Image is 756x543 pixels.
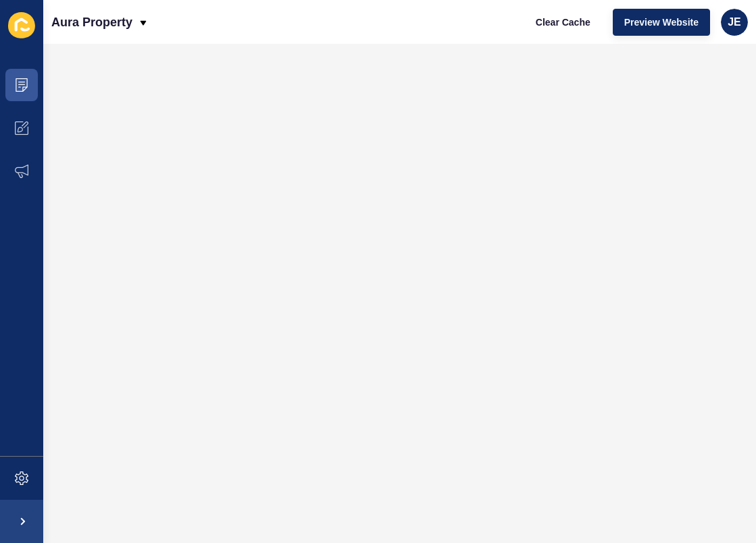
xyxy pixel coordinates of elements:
button: Clear Cache [524,9,602,36]
p: Aura Property [51,5,132,39]
span: Clear Cache [536,16,590,29]
button: Preview Website [613,9,710,36]
span: Preview Website [624,16,699,29]
span: JE [728,16,741,29]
